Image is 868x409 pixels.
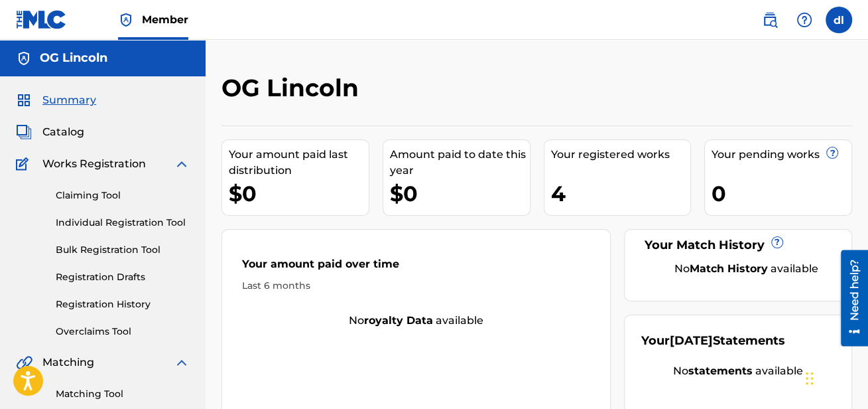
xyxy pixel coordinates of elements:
[831,250,868,346] iframe: Resource Center
[364,314,433,327] strong: royalty data
[16,10,67,29] img: MLC Logo
[56,270,190,284] a: Registration Drafts
[174,156,190,172] img: expand
[712,147,851,163] div: Your pending works
[221,73,365,103] h2: OG Lincoln
[56,297,190,311] a: Registration History
[827,147,837,158] span: ?
[806,359,814,398] div: Drag
[16,92,32,108] img: Summary
[56,325,190,339] a: Overclaims Tool
[641,332,785,350] div: Your Statements
[826,7,852,33] div: User Menu
[690,262,768,275] strong: Match History
[791,7,818,33] div: Help
[641,363,835,379] div: No available
[229,179,369,208] div: $0
[16,156,33,172] img: Works Registration
[641,236,835,254] div: Your Match History
[658,261,835,277] div: No available
[40,50,107,66] h5: OG Lincoln
[762,12,778,28] img: search
[390,147,530,179] div: Amount paid to date this year
[15,9,32,70] div: Need help?
[16,124,84,140] a: CatalogCatalog
[42,92,96,108] span: Summary
[16,355,32,370] img: Matching
[118,12,134,28] img: Top Rightsholder
[772,237,782,248] span: ?
[56,243,190,257] a: Bulk Registration Tool
[229,147,369,179] div: Your amount paid last distribution
[42,156,146,172] span: Works Registration
[16,50,32,66] img: Accounts
[56,216,190,230] a: Individual Registration Tool
[42,355,94,370] span: Matching
[802,345,868,409] iframe: Chat Widget
[390,179,530,208] div: $0
[796,12,812,28] img: help
[16,92,96,108] a: SummarySummary
[688,365,753,377] strong: statements
[551,147,691,163] div: Your registered works
[242,279,590,293] div: Last 6 months
[551,179,691,208] div: 4
[16,124,32,140] img: Catalog
[712,179,851,208] div: 0
[174,355,190,370] img: expand
[757,7,783,33] a: Public Search
[56,189,190,203] a: Claiming Tool
[56,387,190,401] a: Matching Tool
[670,333,713,348] span: [DATE]
[222,313,610,329] div: No available
[242,256,590,279] div: Your amount paid over time
[42,124,84,140] span: Catalog
[142,12,188,27] span: Member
